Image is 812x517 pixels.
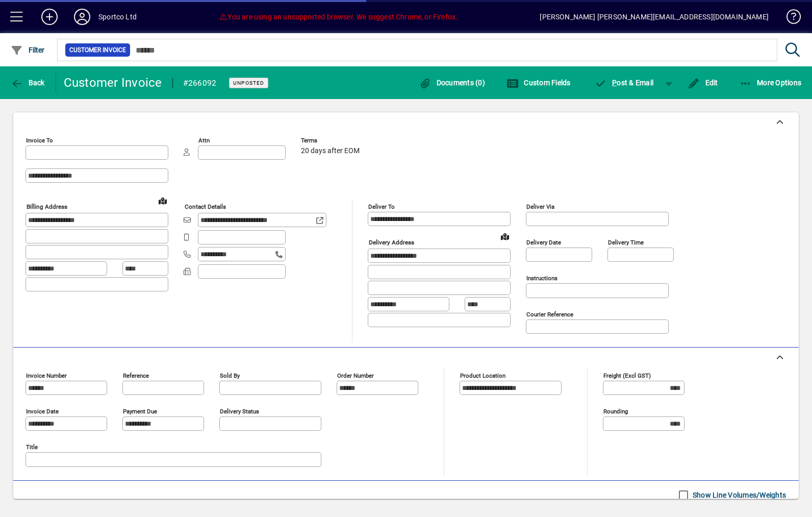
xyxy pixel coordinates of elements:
[688,79,718,87] span: Edit
[8,73,47,92] button: Back
[33,8,66,26] button: Add
[220,408,259,415] mat-label: Delivery status
[737,73,804,92] button: More Options
[337,372,374,379] mat-label: Order number
[69,45,126,55] span: Customer Invoice
[368,203,395,210] mat-label: Deliver To
[98,9,137,25] div: Sportco Ltd
[685,73,721,92] button: Edit
[608,239,644,246] mat-label: Delivery time
[11,46,45,54] span: Filter
[155,192,171,209] a: View on map
[526,203,554,210] mat-label: Deliver via
[526,275,557,282] mat-label: Instructions
[526,239,561,246] mat-label: Delivery date
[506,79,571,87] span: Custom Fields
[603,372,651,379] mat-label: Freight (excl GST)
[301,137,362,144] span: Terms
[123,408,157,415] mat-label: Payment due
[123,372,149,379] mat-label: Reference
[26,372,67,379] mat-label: Invoice number
[691,490,786,500] label: Show Line Volumes/Weights
[8,41,47,59] button: Filter
[26,444,38,451] mat-label: Title
[11,79,45,87] span: Back
[64,75,162,91] div: Customer Invoice
[66,8,98,26] button: Profile
[504,73,573,92] button: Custom Fields
[183,75,217,91] div: #266092
[219,13,458,21] span: You are using an unsupported browser. We suggest Chrome, or Firefox.
[497,228,513,244] a: View on map
[233,80,264,86] span: Unposted
[419,79,485,87] span: Documents (0)
[590,73,659,92] button: Post & Email
[740,79,802,87] span: More Options
[779,2,799,35] a: Knowledge Base
[198,137,210,144] mat-label: Attn
[460,372,505,379] mat-label: Product location
[603,408,628,415] mat-label: Rounding
[612,79,617,87] span: P
[416,73,488,92] button: Documents (0)
[526,311,573,318] mat-label: Courier Reference
[26,137,53,144] mat-label: Invoice To
[301,147,360,155] span: 20 days after EOM
[220,372,240,379] mat-label: Sold by
[540,9,769,25] div: [PERSON_NAME] [PERSON_NAME][EMAIL_ADDRESS][DOMAIN_NAME]
[26,408,59,415] mat-label: Invoice date
[595,79,654,87] span: ost & Email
